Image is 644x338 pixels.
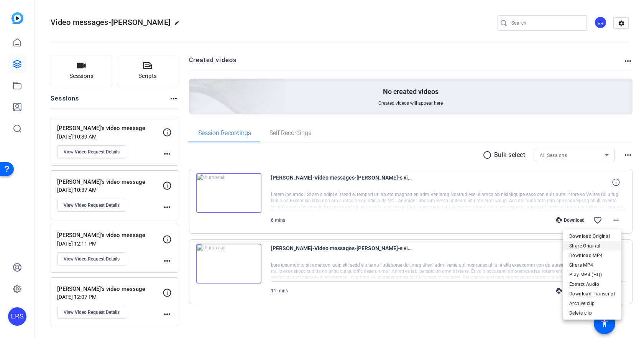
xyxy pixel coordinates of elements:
span: Play MP4 (HQ) [569,270,615,279]
span: Share Original [569,241,615,251]
span: Delete clip [569,308,615,318]
span: Download Original [569,232,615,241]
span: Download MP4 [569,251,615,260]
span: Share MP4 [569,261,615,270]
span: Extract Audio [569,280,615,289]
span: Archive clip [569,299,615,308]
span: Download Transcript [569,289,615,298]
